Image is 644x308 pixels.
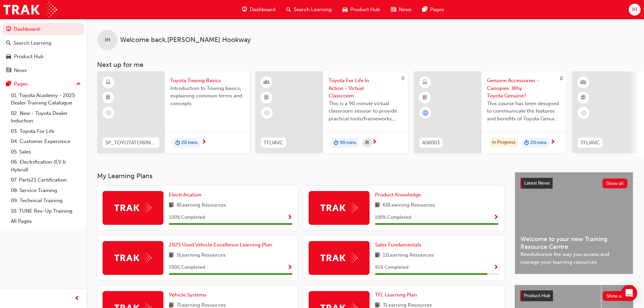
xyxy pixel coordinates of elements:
span: Welcome back , [PERSON_NAME] Hookway [120,36,251,44]
div: Product Hub [14,53,44,61]
a: Electrification [169,191,204,199]
button: IH [629,4,641,16]
button: Show Progress [287,263,292,272]
a: TFL Learning Plan [375,291,420,299]
span: up-icon [76,80,81,89]
a: 03. Toyota For Life [8,126,84,137]
button: Show Progress [287,213,292,222]
img: Trak [320,203,358,213]
span: learningRecordVerb_NONE-icon [581,110,587,116]
a: Product Hub [3,50,84,63]
span: pages-icon [6,81,11,87]
span: ASK003 [422,139,440,147]
span: duration-icon [175,139,180,147]
a: guage-iconDashboard [237,3,281,17]
span: Product Hub [524,293,550,299]
span: 0 [560,75,563,81]
span: TFL Learning Plan [375,292,417,298]
span: News [399,6,412,14]
div: In Progress [490,138,518,147]
span: learningRecordVerb_ATTEMPT-icon [422,110,428,116]
a: search-iconSearch Learning [281,3,337,17]
span: booktick-icon [581,93,586,102]
a: 05. Sales [8,147,84,157]
span: news-icon [391,5,396,14]
span: book-icon [375,201,380,210]
button: Show Progress [493,213,498,222]
span: learningResourceType_INSTRUCTOR_LED-icon [264,78,269,87]
a: Search Learning [3,37,84,49]
span: Show Progress [287,265,292,271]
span: calendar-icon [365,139,369,147]
span: 100 % Completed [169,214,205,221]
span: booktick-icon [264,93,269,102]
img: Trak [3,2,57,17]
span: Pages [430,6,444,14]
span: TFLIAVC [264,139,283,147]
span: 8 Learning Resources [177,201,226,210]
a: Sales Fundamentals [375,241,424,249]
a: 10. TUNE Rev-Up Training [8,206,84,216]
span: prev-icon [74,294,80,303]
span: next-icon [550,139,555,145]
span: IH [632,6,637,14]
img: Trak [320,253,358,263]
span: This course has been designed to communicate the features and benefits of Toyota Genuine Canopies... [487,100,561,123]
a: 0ASK003Genuine Accessories - Canopies. Why Toyota Genuine?This course has been designed to commun... [414,71,566,153]
span: guage-icon [6,26,11,32]
button: Show Progress [493,263,498,272]
a: 08. Service Training [8,185,84,196]
span: book-icon [375,251,380,260]
span: Vehicle Systems [169,292,206,298]
span: 100 % Completed [169,264,205,271]
span: Revolutionise the way you access and manage your learning resources. [520,251,627,266]
span: search-icon [6,40,11,46]
a: Product HubShow all [520,290,628,301]
span: Show Progress [493,265,498,271]
a: 0TFLIAVCToyota For Life In Action - Virtual ClassroomThis is a 90 minute virtual classroom sessio... [256,71,408,153]
span: Search Learning [294,6,332,14]
a: Latest NewsShow all [520,178,627,189]
a: 06. Electrification (EV & Hybrid) [8,157,84,175]
span: next-icon [372,139,377,145]
span: Product Knowledge [375,192,421,198]
div: Search Learning [14,39,51,47]
a: Dashboard [3,23,84,35]
span: 100 % Completed [375,214,411,221]
img: Trak [114,203,152,213]
a: 09. Technical Training [8,195,84,206]
span: book-icon [169,201,174,210]
a: 04. Customer Experience [8,136,84,147]
span: IH [105,36,110,44]
span: 11 Learning Resources [383,251,434,260]
a: news-iconNews [385,3,417,17]
span: 20 mins [181,139,198,147]
span: Show Progress [287,215,292,221]
span: Product Hub [350,6,380,14]
div: News [14,67,27,74]
a: 2025 Used Vehicle Excellence Learning Plan [169,241,275,249]
a: 07. Parts21 Certification [8,175,84,185]
span: 20 mins [530,139,547,147]
span: 91 % Completed [375,264,408,271]
div: Pages [14,80,28,88]
span: news-icon [6,68,11,74]
span: Welcome to your new Training Resource Centre [520,235,627,251]
h3: Next up for me [86,61,644,69]
span: Sales Fundamentals [375,242,421,248]
span: duration-icon [334,139,338,147]
img: Trak [114,253,152,263]
span: Genuine Accessories - Canopies. Why Toyota Genuine? [487,77,561,100]
a: car-iconProduct Hub [337,3,385,17]
span: car-icon [342,5,348,14]
button: DashboardSearch LearningProduct HubNews [3,22,84,78]
span: Introduction to Towing basics, explaining common terms and concepts. [170,85,244,108]
span: guage-icon [242,5,247,14]
button: Pages [3,78,84,90]
span: learningResourceType_INSTRUCTOR_LED-icon [581,78,586,87]
a: pages-iconPages [417,3,449,17]
span: duration-icon [524,139,529,147]
span: pages-icon [422,5,427,14]
span: search-icon [286,5,291,14]
span: Dashboard [250,6,275,14]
